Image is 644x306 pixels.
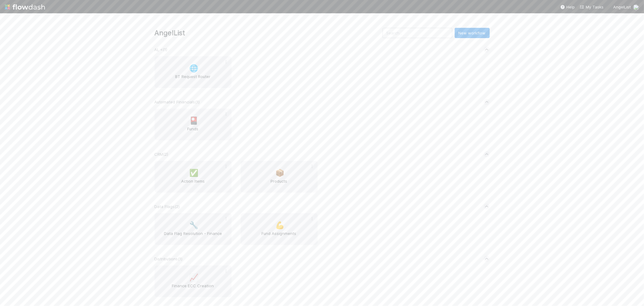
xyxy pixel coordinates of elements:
[157,230,229,243] span: Data Flag Resolution - Finance
[155,152,168,157] span: CRM ( 2 )
[633,4,639,10] img: avatar_0d9988fd-9a15-4cc7-ad96-88feab9e0fa9.png
[275,221,284,229] span: 💪
[383,28,452,38] input: Search...
[155,109,232,140] a: 🎴Funds
[189,274,198,282] span: 📈
[5,2,45,12] img: logo-inverted-e16ddd16eac7371096b0.svg
[241,161,318,193] a: 📦Products
[155,29,383,37] h3: AngelList
[155,204,180,209] span: Data Flags ( 2 )
[155,265,232,297] a: 📈Finance ECC Creation
[243,178,315,190] span: Products
[275,169,284,177] span: 📦
[155,56,232,88] a: 🌐BT Request Router
[155,213,232,245] a: 🔧Data Flag Resolution - Finance
[155,161,232,193] a: ✅Action Items
[580,5,604,9] span: My Tasks
[157,73,229,86] span: BT Request Router
[189,64,198,72] span: 🌐
[157,178,229,190] span: Action Items
[155,47,168,52] span: AL < ( 1 )
[243,230,315,243] span: Fund Assignments
[155,99,200,104] span: Automated Financials ( 1 )
[157,126,229,138] span: Funds
[241,213,318,245] a: 💪Fund Assignments
[580,4,604,10] a: My Tasks
[189,117,198,125] span: 🎴
[189,169,198,177] span: ✅
[455,28,490,38] button: New workflow
[613,5,631,9] span: AngelList
[157,283,229,295] span: Finance ECC Creation
[560,4,575,10] div: Help
[155,256,183,261] span: Distributions ( 1 )
[189,221,198,229] span: 🔧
